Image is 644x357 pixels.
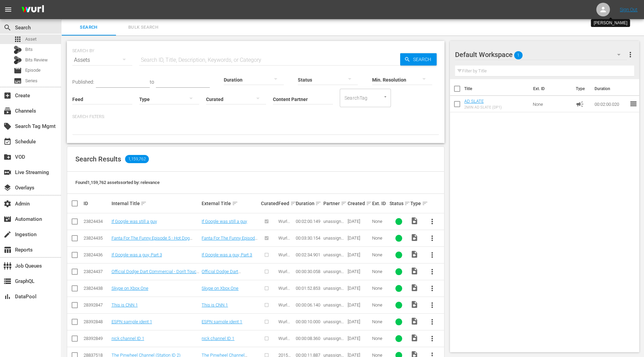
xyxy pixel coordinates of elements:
div: None [372,269,387,274]
div: 00:00:30.058 [295,269,321,274]
a: Official Dodge Dart Commercial - Don't Touch My Dart [111,269,199,279]
span: Search [65,24,112,31]
span: sort [404,200,410,206]
a: Fanta For The Funny Episode 5 - Hot Dog Microphone [111,235,192,246]
div: Partner [323,199,346,208]
span: Overlays [3,184,12,192]
a: AD SLATE [464,99,484,104]
span: Video [410,300,419,309]
span: sort [141,200,147,206]
span: Search Tag Mgmt [3,122,12,130]
span: more_vert [428,268,436,276]
th: Duration [590,79,631,98]
span: Wurl Channel IDs [278,302,293,318]
span: Published: [72,79,94,85]
div: [DATE] [348,269,370,274]
a: Fanta For The Funny Episode 5 - Hot Dog Microphone [202,235,258,246]
span: Bits [25,46,33,53]
div: None [372,302,387,308]
span: Wurl HLS Test [278,235,290,251]
span: Video [410,317,419,325]
button: Search [400,53,437,66]
span: more_vert [428,217,436,226]
span: more_vert [428,251,436,259]
span: more_vert [428,301,436,309]
div: 00:00:08.360 [295,336,321,341]
td: None [530,96,573,112]
span: sort [290,200,296,206]
div: 23824434 [84,219,109,224]
span: unassigned [323,336,344,346]
div: None [372,252,387,257]
span: 1,159,762 [125,155,149,163]
span: more_vert [428,234,436,242]
div: 28392849 [84,336,109,341]
button: more_vert [424,230,440,246]
span: unassigned [323,252,344,262]
span: more_vert [428,318,436,326]
a: Sign Out [620,7,638,12]
div: Feed [278,199,294,208]
div: 00:03:30.154 [295,235,321,241]
div: ID [84,201,109,206]
a: If Google was still a guy [111,219,157,224]
div: Duration [295,199,321,208]
span: Automation [3,215,12,223]
div: 28392848 [84,319,109,324]
div: [DATE] [348,219,370,224]
span: Wurl HLS Test [278,269,290,284]
div: Bits [14,46,22,54]
div: [DATE] [348,336,370,341]
div: Default Workspace [455,45,627,64]
span: Video [410,334,419,342]
div: Status [389,199,408,208]
div: 28392847 [84,302,109,308]
div: 23824438 [84,286,109,291]
span: VOD [3,153,12,161]
div: 00:02:00.149 [295,219,321,224]
span: Wurl Channel IDs [278,319,293,334]
div: Assets [72,51,132,70]
span: Search [410,53,437,66]
a: Skype on Xbox One [111,286,148,291]
a: ESPN sample ident 1 [111,319,152,324]
button: more_vert [626,46,634,63]
th: Ext. ID [529,79,572,98]
span: Series [25,77,38,84]
a: This is CNN 1 [202,302,228,308]
a: nick channel ID 1 [202,336,234,341]
div: Internal Title [111,199,200,208]
span: more_vert [626,51,634,59]
div: 23824437 [84,269,109,274]
span: sort [341,200,347,206]
div: [DATE] [348,302,370,308]
span: unassigned [323,219,344,229]
span: sort [315,200,321,206]
div: 00:00:06.140 [295,302,321,308]
span: Ingestion [3,230,12,239]
span: Video [410,233,419,242]
th: Type [571,79,590,98]
span: Wurl HLS Test [278,252,290,268]
div: 23824435 [84,235,109,241]
a: nick channel ID 1 [111,336,144,341]
span: Schedule [3,138,12,146]
div: External Title [202,199,259,208]
button: more_vert [424,330,440,347]
button: more_vert [424,263,440,280]
div: None [372,219,387,224]
a: ESPN sample ident 1 [202,319,242,324]
span: sort [232,200,238,206]
button: Open [382,94,389,100]
span: Wurl Channel IDs [278,336,293,351]
span: Wurl HLS Test [278,219,290,234]
span: Asset [14,35,22,43]
span: more_vert [428,334,436,343]
span: unassigned [323,269,344,279]
div: None [372,336,387,341]
button: more_vert [424,213,440,230]
div: Curated [261,201,276,206]
span: Episode [25,67,41,74]
span: more_vert [428,284,436,292]
a: If Google was still a guy [202,219,247,224]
